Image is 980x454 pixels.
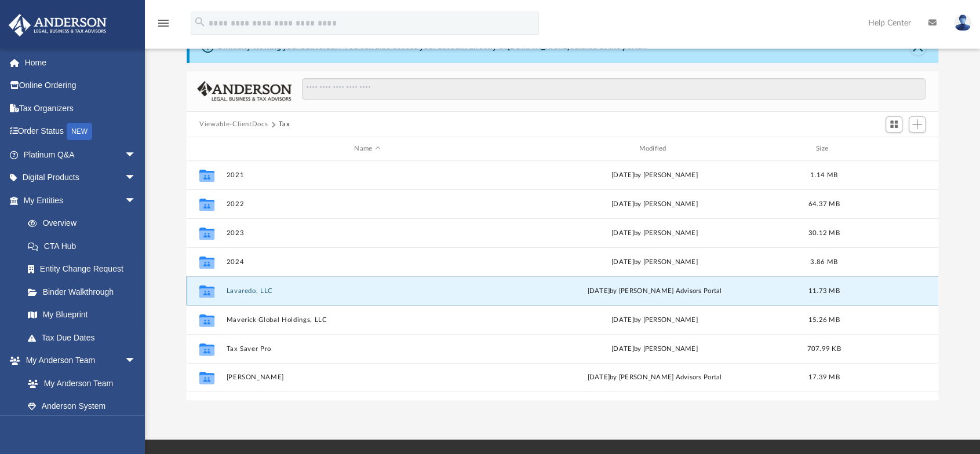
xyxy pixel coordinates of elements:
[156,22,170,30] a: menu
[227,229,509,237] button: 2023
[8,349,148,372] a: My Anderson Teamarrow_drop_down
[16,395,148,418] a: Anderson System
[156,16,170,30] i: menu
[513,257,796,268] div: [DATE] by [PERSON_NAME]
[125,189,148,213] span: arrow_drop_down
[16,303,148,327] a: My Blueprint
[8,166,154,189] a: Digital Productsarrow_drop_down
[8,97,154,120] a: Tax Organizers
[513,199,796,210] div: [DATE] by [PERSON_NAME]
[192,144,221,154] div: id
[808,288,839,294] span: 11.73 MB
[810,172,837,178] span: 1.14 MB
[227,316,509,324] button: Maverick Global Holdings, LLC
[125,349,148,373] span: arrow_drop_down
[808,317,839,323] span: 15.26 MB
[513,372,796,383] div: [DATE] by [PERSON_NAME] Advisors Portal
[227,258,509,266] button: 2024
[513,286,796,296] div: [DATE] by [PERSON_NAME] Advisors Portal
[199,119,268,130] button: Viewable-ClientDocs
[8,120,154,144] a: Order StatusNEW
[808,201,839,207] span: 64.37 MB
[67,123,92,140] div: NEW
[187,160,938,401] div: grid
[909,116,926,133] button: Add
[886,116,903,133] button: Switch to Grid View
[16,212,154,235] a: Overview
[227,171,509,179] button: 2021
[16,235,154,258] a: CTA Hub
[8,51,154,74] a: Home
[513,228,796,239] div: [DATE] by [PERSON_NAME]
[808,230,839,236] span: 30.12 MB
[16,372,142,395] a: My Anderson Team
[954,14,971,31] img: User Pic
[801,144,847,154] div: Size
[8,143,154,166] a: Platinum Q&Aarrow_drop_down
[302,78,926,100] input: Search files and folders
[8,189,154,212] a: My Entitiesarrow_drop_down
[194,16,206,28] i: search
[16,258,154,281] a: Entity Change Request
[808,374,839,380] span: 17.39 MB
[125,143,148,167] span: arrow_drop_down
[5,14,110,36] img: Anderson Advisors Platinum Portal
[810,259,837,265] span: 3.86 MB
[227,287,509,295] button: Lavaredo, LLC
[16,280,154,303] a: Binder Walkthrough
[16,326,154,349] a: Tax Due Dates
[8,74,154,97] a: Online Ordering
[226,144,508,154] div: Name
[513,344,796,354] div: [DATE] by [PERSON_NAME]
[852,144,933,154] div: id
[513,170,796,181] div: [DATE] by [PERSON_NAME]
[227,200,509,208] button: 2022
[513,315,796,325] div: [DATE] by [PERSON_NAME]
[279,119,290,130] button: Tax
[807,346,840,352] span: 707.99 KB
[227,345,509,353] button: Tax Saver Pro
[125,166,148,190] span: arrow_drop_down
[513,144,796,154] div: Modified
[227,374,509,382] button: [PERSON_NAME]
